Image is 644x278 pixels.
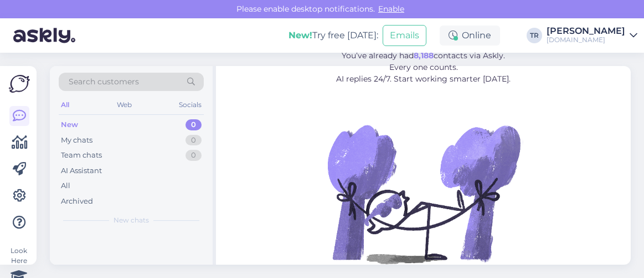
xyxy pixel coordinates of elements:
div: 0 [186,150,202,161]
b: New! [288,30,312,41]
div: Socials [177,98,204,112]
a: [PERSON_NAME][DOMAIN_NAME] [547,27,637,44]
div: [PERSON_NAME] [547,27,625,36]
div: My chats [61,135,92,146]
div: [DOMAIN_NAME] [547,36,625,44]
div: Web [115,98,134,112]
img: Askly Logo [9,75,30,93]
div: TR [527,28,542,43]
p: You’ve already had contacts via Askly. Every one counts. AI replies 24/7. Start working smarter [... [276,50,570,85]
div: All [61,180,70,191]
button: Emails [383,25,426,46]
div: Try free [DATE]: [288,29,378,42]
div: All [59,98,71,112]
b: 8,188 [414,50,434,60]
div: Team chats [61,150,102,161]
div: 0 [186,135,202,146]
div: Online [440,26,500,46]
span: Enable [375,4,408,14]
div: New [61,119,78,130]
span: Search customers [69,76,139,88]
div: AI Assistant [61,165,102,176]
div: 0 [186,119,202,130]
div: Archived [61,196,93,207]
span: New chats [114,215,149,225]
